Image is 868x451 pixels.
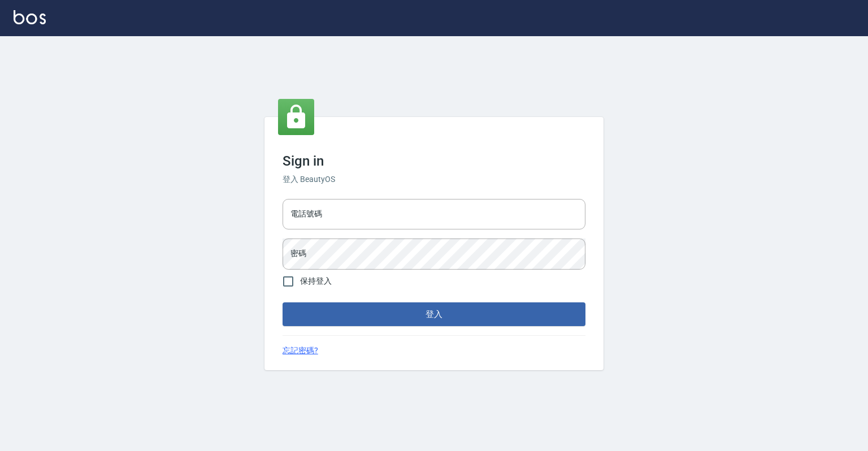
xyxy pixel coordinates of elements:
button: 登入 [283,302,585,326]
h6: 登入 BeautyOS [283,174,585,185]
h3: Sign in [283,153,585,169]
img: Logo [14,10,46,24]
a: 忘記密碼? [283,345,318,357]
span: 保持登入 [300,275,332,287]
